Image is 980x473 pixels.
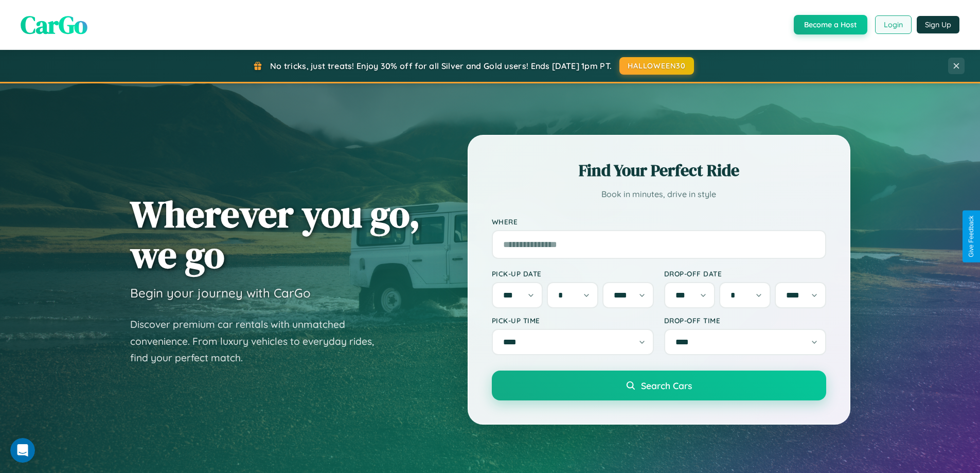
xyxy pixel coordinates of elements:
[270,61,612,71] span: No tricks, just treats! Enjoy 30% off for all Silver and Gold users! Ends [DATE] 1pm PT.
[875,15,912,34] button: Login
[664,316,826,325] label: Drop-off Time
[917,16,959,33] button: Sign Up
[492,159,826,182] h2: Find Your Perfect Ride
[492,316,654,325] label: Pick-up Time
[492,217,826,226] label: Where
[619,57,694,75] button: HALLOWEEN30
[10,438,35,463] iframe: Intercom live chat
[664,269,826,278] label: Drop-off Date
[130,316,387,366] p: Discover premium car rentals with unmatched convenience. From luxury vehicles to everyday rides, ...
[492,371,826,400] button: Search Cars
[794,15,867,34] button: Become a Host
[968,216,975,257] div: Give Feedback
[130,285,311,301] h3: Begin your journey with CarGo
[492,269,654,278] label: Pick-up Date
[21,8,87,42] span: CarGo
[641,380,692,391] span: Search Cars
[130,194,420,275] h1: Wherever you go, we go
[492,187,826,202] p: Book in minutes, drive in style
